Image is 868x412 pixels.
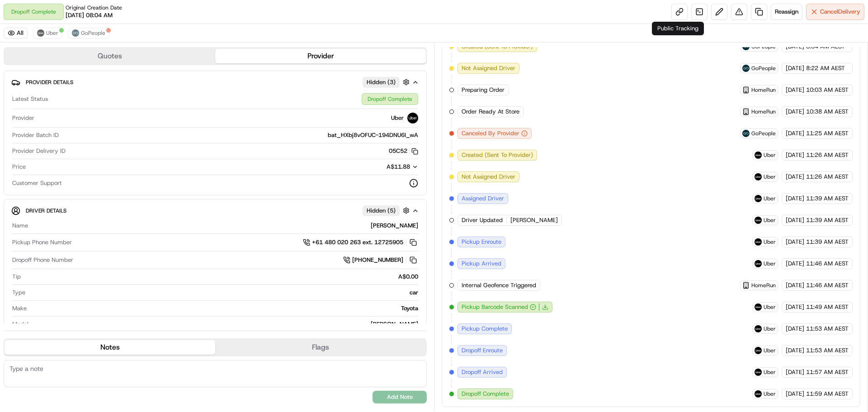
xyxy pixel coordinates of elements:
span: Provider Details [26,79,73,86]
button: Provider [215,49,426,63]
span: Hidden ( 5 ) [367,207,396,215]
span: Latest Status [12,95,48,103]
span: [DATE] [786,194,804,203]
span: Pickup Arrived [462,260,501,268]
span: Pylon [90,153,109,160]
button: Hidden (3) [363,76,412,88]
span: Canceled By Provider [462,129,519,137]
img: uber-new-logo.jpeg [755,390,762,398]
span: Provider [12,114,34,122]
span: [DATE] [786,64,804,72]
span: Model [12,320,28,328]
span: Uber [764,173,776,180]
span: Knowledge Base [18,131,69,140]
button: GoPeople [68,28,109,38]
div: [PERSON_NAME] [32,222,418,230]
span: Provider Delivery ID [12,147,66,155]
span: HomeRun [751,86,776,94]
span: Pickup Barcode Scanned [462,303,528,311]
span: 11:57 AM AEST [806,368,849,376]
button: Flags [215,340,426,355]
span: Name [12,222,28,230]
span: Customer Support [12,179,62,187]
span: [DATE] [786,238,804,246]
span: Uber [764,369,776,376]
button: Provider DetailsHidden (3) [11,75,419,90]
span: Dropoff Arrived [462,368,503,376]
img: uber-new-logo.jpeg [755,217,762,224]
span: [DATE] [786,86,804,94]
span: Provider Batch ID [12,131,59,139]
span: GoPeople [81,29,105,37]
img: uber-new-logo.jpeg [755,325,762,332]
span: 11:39 AM AEST [806,238,849,246]
button: Uber [33,28,62,38]
span: [DATE] [786,151,804,159]
img: uber-new-logo.jpeg [407,113,418,123]
span: Not Assigned Driver [462,64,515,72]
a: [PHONE_NUMBER] [343,255,418,265]
span: 11:59 AM AEST [806,390,849,398]
div: 📗 [9,132,16,139]
span: 11:46 AM AEST [806,260,849,268]
img: uber-new-logo.jpeg [37,29,44,37]
span: Uber [764,325,776,332]
span: 11:53 AM AEST [806,325,849,333]
img: gopeople_logo.png [742,65,750,72]
img: uber-new-logo.jpeg [755,369,762,376]
div: Toyota [30,304,418,313]
a: 💻API Documentation [73,128,149,144]
input: Got a question? Start typing here... [24,58,163,68]
span: [DATE] [786,216,804,224]
span: Driver Updated [462,216,503,224]
span: Uber [764,390,776,398]
div: Public Tracking [652,22,704,35]
button: 05C52 [389,147,418,155]
span: Pickup Phone Number [12,238,72,246]
img: gopeople_logo.png [742,130,750,137]
span: [DATE] [786,129,804,137]
a: Powered byPylon [64,153,109,160]
span: Dropoff Complete [462,390,509,398]
div: [PERSON_NAME] [32,320,418,328]
span: [DATE] [786,173,804,181]
span: [DATE] [786,325,804,333]
span: bat_HXbj8vOFUC-194DNU6I_wA [328,131,418,139]
span: Make [12,304,27,313]
span: [DATE] [786,346,804,355]
span: 11:39 AM AEST [806,216,849,224]
span: Preparing Order [462,86,505,94]
span: 11:46 AM AEST [806,281,849,289]
span: Uber [764,260,776,267]
span: [DATE] [786,108,804,116]
button: All [4,28,28,38]
button: Driver DetailsHidden (5) [11,203,419,218]
span: 11:53 AM AEST [806,346,849,355]
span: Order Ready At Store [462,108,519,116]
img: uber-new-logo.jpeg [755,347,762,354]
span: [DATE] [786,390,804,398]
span: Reassign [775,8,798,16]
span: Created (Sent To Provider) [462,151,533,159]
span: [DATE] [786,368,804,376]
span: Hidden ( 3 ) [367,78,396,86]
button: Start new chat [154,89,165,100]
div: We're available if you need us! [31,95,114,103]
span: [DATE] [786,281,804,289]
img: uber-new-logo.jpeg [755,173,762,180]
span: Uber [764,195,776,202]
span: GoPeople [751,130,776,137]
img: uber-new-logo.jpeg [755,303,762,311]
span: Pickup Enroute [462,238,501,246]
img: uber-new-logo.jpeg [755,152,762,159]
span: 10:38 AM AEST [806,108,849,116]
button: Pickup Barcode Scanned [462,303,536,311]
img: uber-new-logo.jpeg [755,238,762,246]
img: 1736555255976-a54dd68f-1ca7-489b-9aae-adbdc363a1c4 [9,86,25,103]
span: Internal Geofence Triggered [462,281,536,289]
p: Welcome 👋 [9,36,165,51]
span: Dropoff Phone Number [12,256,73,264]
span: Uber [391,114,404,122]
button: HomeRun [742,282,776,289]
